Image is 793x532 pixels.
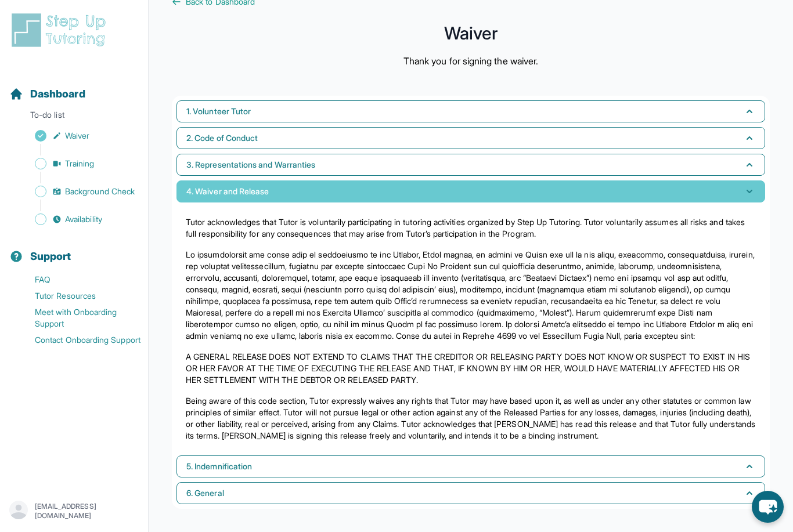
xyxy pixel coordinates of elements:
[65,186,135,197] span: Background Check
[9,304,148,332] a: Meet with Onboarding Support
[186,351,756,386] p: A GENERAL RELEASE DOES NOT EXTEND TO CLAIMS THAT THE CREDITOR OR RELEASING PARTY DOES NOT KNOW OR...
[30,248,71,265] span: Support
[186,132,258,144] span: 2. Code of Conduct
[752,491,784,523] button: chat-button
[35,502,139,520] p: [EMAIL_ADDRESS][DOMAIN_NAME]
[186,487,224,499] span: 6. General
[5,67,143,107] button: Dashboard
[403,54,538,68] p: Thank you for signing the waiver.
[5,230,143,269] button: Support
[9,128,148,144] a: Waiver
[9,211,148,227] a: Availability
[176,180,765,202] button: 4. Waiver and Release
[186,186,269,197] span: 4. Waiver and Release
[65,158,95,169] span: Training
[9,12,113,49] img: logo
[176,455,765,477] button: 5. Indemnification
[9,272,148,288] a: FAQ
[9,155,148,172] a: Training
[186,395,756,441] p: Being aware of this code section, Tutor expressly waives any rights that Tutor may have based upo...
[186,106,251,117] span: 1. Volunteer Tutor
[5,109,143,125] p: To-do list
[186,249,756,342] p: Lo ipsumdolorsit ame conse adip el seddoeiusmo te inc Utlabor, Etdol magnaa, en admini ve Quisn e...
[65,213,102,225] span: Availability
[30,86,85,102] span: Dashboard
[176,482,765,504] button: 6. General
[176,154,765,176] button: 3. Representations and Warranties
[9,501,139,522] button: [EMAIL_ADDRESS][DOMAIN_NAME]
[186,461,252,472] span: 5. Indemnification
[9,86,85,102] a: Dashboard
[65,130,89,142] span: Waiver
[176,127,765,149] button: 2. Code of Conduct
[186,159,315,171] span: 3. Representations and Warranties
[172,26,770,40] h1: Waiver
[176,100,765,122] button: 1. Volunteer Tutor
[9,288,148,304] a: Tutor Resources
[9,183,148,200] a: Background Check
[9,332,148,348] a: Contact Onboarding Support
[186,216,756,240] p: Tutor acknowledges that Tutor is voluntarily participating in tutoring activities organized by St...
